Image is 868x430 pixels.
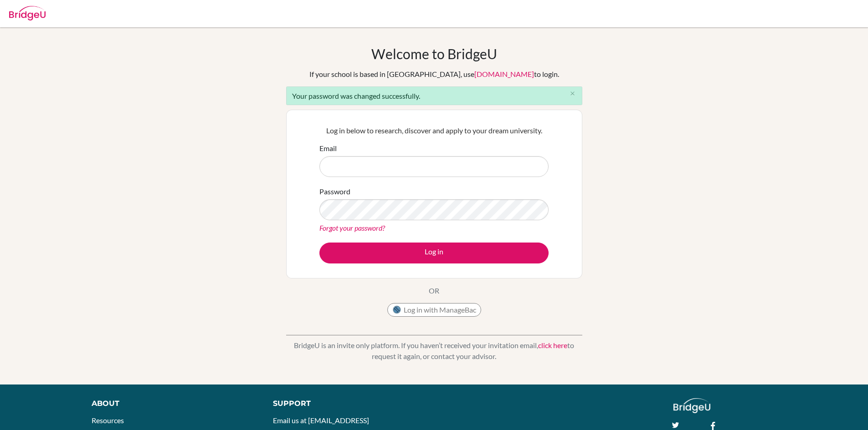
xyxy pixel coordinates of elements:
[319,223,385,232] a: Forgot your password?
[474,70,534,78] a: [DOMAIN_NAME]
[538,341,567,349] a: click here
[9,6,46,20] img: Bridge-U
[319,125,549,136] p: Log in below to research, discover and apply to your dream university.
[564,87,582,101] button: Close
[286,86,582,105] div: Your password was changed successfully.
[273,398,423,409] div: Support
[569,90,576,97] i: close
[429,285,439,296] p: OR
[371,46,497,62] h1: Welcome to BridgeU
[319,243,549,263] button: Log in
[319,186,350,197] label: Password
[309,69,559,80] div: If your school is based in [GEOGRAPHIC_DATA], use to login.
[387,303,481,317] button: Log in with ManageBac
[286,340,582,362] p: BridgeU is an invite only platform. If you haven’t received your invitation email, to request it ...
[673,398,710,413] img: logo_white@2x-f4f0deed5e89b7ecb1c2cc34c3e3d731f90f0f143d5ea2071677605dd97b5244.png
[92,416,124,425] a: Resources
[92,398,252,409] div: About
[319,143,337,154] label: Email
